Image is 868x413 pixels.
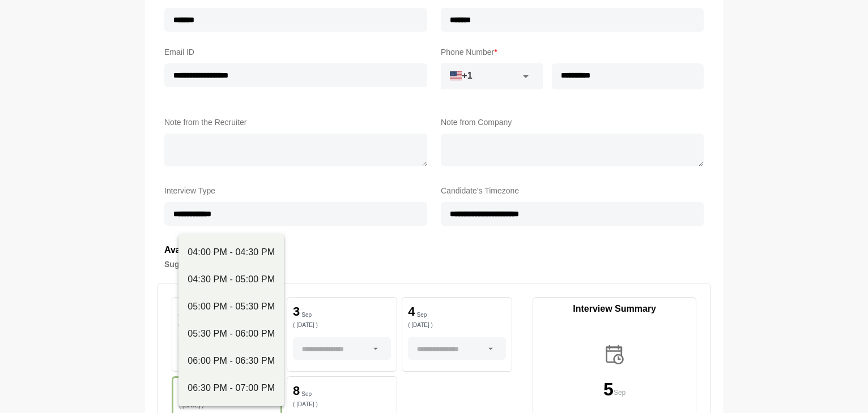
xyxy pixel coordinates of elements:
div: 04:00 PM - 04:30 PM [188,246,275,259]
p: Sep [301,392,312,397]
div: 06:30 PM - 07:00 PM [188,381,275,395]
label: Email ID [164,45,427,59]
p: ( [DATE] ) [293,402,391,407]
label: Note from Company [441,115,704,129]
div: 05:00 PM - 05:30 PM [188,300,275,313]
img: calender [603,343,627,367]
div: 05:30 PM - 06:00 PM [188,327,275,341]
p: Sep [301,312,312,318]
p: 5 [603,380,614,398]
p: ( [DATE] ) [408,322,506,328]
p: ( [DATE] ) [178,322,276,328]
h4: Suggested Timeslots [164,257,704,271]
label: Interview Type [164,184,427,197]
p: 2 [178,306,185,318]
h3: Availability [164,243,704,257]
p: ( [DATE] ) [293,322,391,328]
p: Interview Summary [533,302,696,316]
div: 04:30 PM - 05:00 PM [188,273,275,286]
p: Sep [416,312,427,318]
label: Candidate's Timezone [441,184,704,197]
p: 4 [408,306,415,318]
p: 3 [293,306,300,318]
p: 8 [293,385,300,397]
label: Note from the Recruiter [164,115,427,129]
p: Sep [614,387,626,398]
label: Phone Number [441,45,704,59]
div: 06:00 PM - 06:30 PM [188,354,275,368]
